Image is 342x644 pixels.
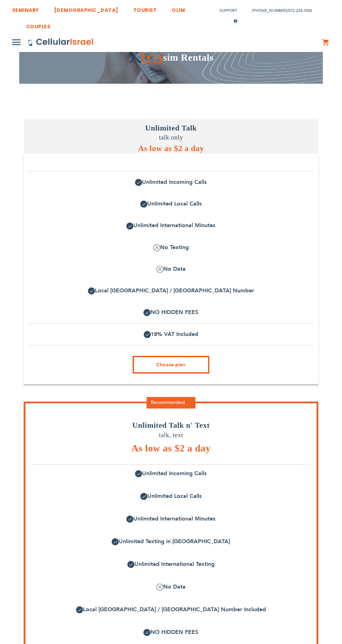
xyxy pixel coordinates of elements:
[159,432,183,439] span: talk, text
[12,2,39,15] a: SEMINARY
[31,510,311,533] li: Unlimited International Minutes
[132,421,210,429] strong: Unlimited Talk n' Text
[252,8,287,13] a: [PHONE_NUMBER]
[147,397,195,409] span: Recommended
[31,487,311,510] li: Unlimited Local Calls
[29,171,313,193] li: Unlimited Incoming Calls
[29,237,313,258] li: No Texting
[288,8,312,13] a: 072-224-3300
[31,555,311,578] li: Unlimited International Texting
[31,465,311,487] li: Unlimited Incoming Calls
[12,39,21,45] img: Toggle Menu
[28,38,94,46] img: Cellular Israel Logo
[133,2,157,15] a: TOURIST
[25,441,317,455] h2: As low as $2 a day
[30,51,312,65] h2: sim Rentals
[145,123,197,132] strong: Unlimited Talk
[31,578,311,601] li: No Data
[159,134,183,141] span: talk only
[24,144,318,153] h5: As low as $2 a day
[26,18,51,31] a: COUPLES
[220,8,237,13] a: Support
[245,6,312,16] li: /
[31,601,311,623] li: Local [GEOGRAPHIC_DATA] / [GEOGRAPHIC_DATA] Number Included
[133,356,209,374] a: Choose plan
[29,280,313,301] li: Local [GEOGRAPHIC_DATA] / [GEOGRAPHIC_DATA] Number
[29,193,313,215] li: Unlimited Local Calls
[29,301,313,323] li: NO HIDDEN FEES
[54,2,118,15] a: [DEMOGRAPHIC_DATA]
[29,215,313,236] li: Unlimited International Minutes
[29,323,313,345] li: 18% VAT Included
[29,258,313,280] li: No Data
[31,533,311,555] li: Unlimited Texting in [GEOGRAPHIC_DATA]
[172,2,185,15] a: OLIM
